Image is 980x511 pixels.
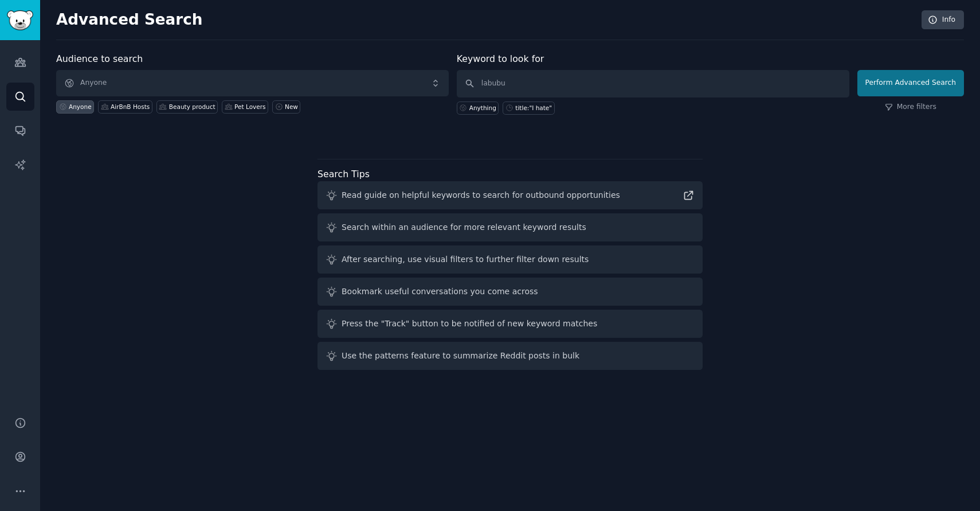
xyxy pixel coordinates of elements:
div: Bookmark useful conversations you come across [342,286,538,298]
div: Search within an audience for more relevant keyword results [342,221,586,233]
div: Anyone [69,103,92,111]
label: Audience to search [56,53,143,64]
div: After searching, use visual filters to further filter down results [342,253,589,266]
div: Press the "Track" button to be notified of new keyword matches [342,318,597,330]
a: More filters [885,102,936,112]
h2: Advanced Search [56,11,915,29]
div: Beauty product [169,103,215,111]
label: Keyword to look for [457,53,544,64]
label: Search Tips [317,169,370,180]
div: Use the patterns feature to summarize Reddit posts in bulk [342,350,579,362]
div: title:"I hate" [515,104,552,112]
img: GummySearch logo [7,10,33,30]
div: AirBnB Hosts [111,103,150,111]
div: Anything [469,104,496,112]
input: Any keyword [457,70,849,97]
div: New [285,103,298,111]
div: Pet Lovers [234,103,265,111]
a: Info [922,10,964,30]
div: Read guide on helpful keywords to search for outbound opportunities [342,189,620,201]
button: Anyone [56,70,449,96]
button: Perform Advanced Search [857,70,964,96]
a: New [272,100,300,114]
